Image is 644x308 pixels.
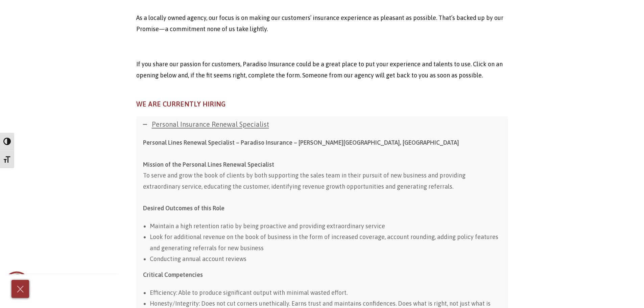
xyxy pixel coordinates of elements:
[150,221,501,232] li: Maintain a high retention ratio by being proactive and providing extraordinary service
[152,120,269,128] span: Personal Insurance Renewal Specialist
[136,100,225,108] strong: WE ARE CURRENTLY HIRING
[143,161,274,168] strong: Mission of the Personal Lines Renewal Specialist
[5,273,28,296] img: Company Icon
[143,271,203,278] strong: Critical Competencies
[143,139,459,146] strong: Personal Lines Renewal Specialist – Paradiso Insurance – [PERSON_NAME][GEOGRAPHIC_DATA], [GEOGRAP...
[136,13,508,34] p: As a locally owned agency, our focus is on making our customers’ insurance experience as pleasant...
[136,116,508,133] a: Personal Insurance Renewal Specialist
[143,205,224,212] strong: Desired Outcomes of this Role
[150,287,501,298] li: Efficiency: Able to produce significant output with minimal wasted effort.
[143,170,501,192] div: To serve and grow the book of clients by both supporting the sales team in their pursuit of new b...
[150,254,501,264] li: Conducting annual account reviews
[136,59,508,81] p: If you share our passion for customers, Paradiso Insurance could be a great place to put your exp...
[150,232,501,254] li: Look for additional revenue on the book of business in the form of increased coverage, account ro...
